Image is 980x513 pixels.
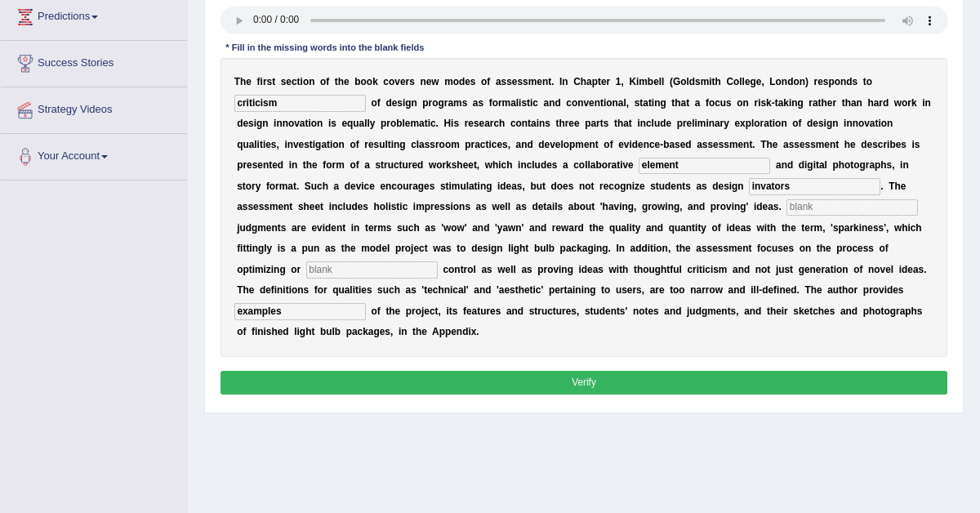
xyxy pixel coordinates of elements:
b: r [263,76,267,87]
b: d [689,76,695,87]
b: t [639,97,643,109]
b: b [354,76,360,87]
b: v [583,97,589,109]
b: o [776,76,782,87]
a: Your Account [1,134,187,175]
b: n [743,97,749,109]
b: a [496,76,501,87]
b: a [851,97,857,109]
b: t [842,97,845,109]
b: a [623,118,629,129]
b: c [292,76,297,87]
b: c [646,118,652,129]
b: n [539,118,545,129]
b: e [286,76,292,87]
b: l [367,118,370,129]
b: s [462,97,468,109]
b: o [737,97,742,109]
b: a [695,97,701,109]
b: n [411,97,416,109]
b: f [487,76,490,87]
b: o [606,97,612,109]
b: o [453,76,459,87]
b: i [301,76,303,87]
b: n [857,97,862,109]
b: r [907,97,911,109]
b: i [519,97,521,109]
b: n [791,97,797,109]
b: - [772,97,775,109]
b: h [499,118,505,129]
b: d [883,97,889,109]
b: e [734,118,740,129]
b: i [709,76,711,87]
b: o [481,76,487,87]
b: m [410,118,419,129]
b: f [326,76,329,87]
b: m [697,118,706,129]
b: l [403,118,405,129]
b: t [863,76,866,87]
b: i [451,118,453,129]
b: i [695,118,697,129]
b: m [528,76,537,87]
b: t [671,97,675,109]
b: r [444,97,448,109]
b: i [789,97,791,109]
b: e [827,97,833,109]
b: m [453,97,462,109]
b: a [874,97,880,109]
b: t [686,97,689,109]
b: a [544,97,550,109]
b: g [797,97,803,109]
b: p [585,118,590,129]
b: s [506,76,512,87]
b: o [866,76,872,87]
b: i [637,118,639,129]
b: r [565,118,569,129]
b: h [240,76,246,87]
b: v [294,118,300,129]
b: p [381,118,386,129]
input: blank [786,199,918,216]
b: a [448,97,453,109]
b: i [706,118,708,129]
b: l [516,97,519,109]
a: Success Stories [1,41,187,82]
b: a [359,118,365,129]
b: h [822,97,827,109]
b: e [574,118,580,129]
b: a [419,118,425,129]
b: n [640,118,646,129]
b: o [709,97,715,109]
b: f [706,97,709,109]
b: n [654,97,660,109]
b: d [385,97,391,109]
b: l [692,118,694,129]
b: g [751,76,756,87]
b: t [775,97,778,109]
b: e [400,76,406,87]
b: e [344,76,350,87]
b: d [459,76,465,87]
b: w [431,76,439,87]
b: I [559,76,562,87]
b: H [443,118,451,129]
input: blank [234,303,366,319]
b: m [502,97,511,109]
b: e [479,118,485,129]
b: a [715,118,720,129]
b: o [389,76,394,87]
b: o [311,118,317,129]
b: k [911,97,917,109]
b: t [614,118,617,129]
b: k [783,97,789,109]
b: o [680,76,686,87]
b: n [420,76,425,87]
b: t [629,118,632,129]
b: s [331,118,336,129]
b: d [555,97,560,109]
b: l [652,118,654,129]
b: a [590,118,596,129]
b: c [532,97,538,109]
